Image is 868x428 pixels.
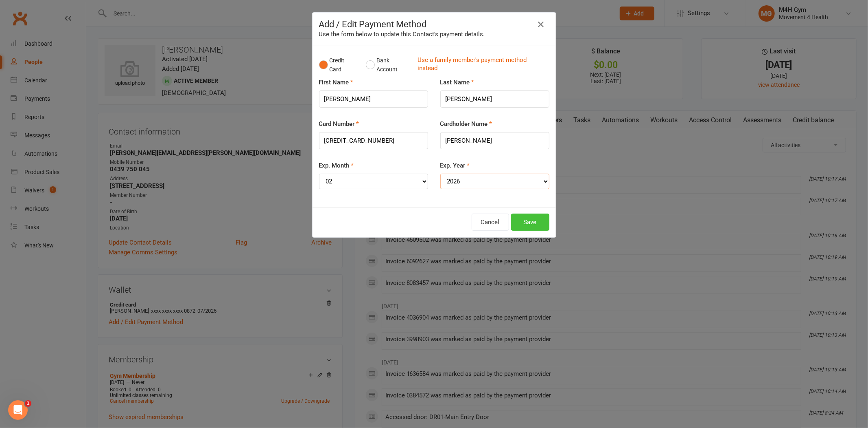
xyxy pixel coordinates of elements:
[472,214,509,231] button: Cancel
[319,19,549,29] h4: Add / Edit Payment Method
[319,119,359,129] label: Card Number
[319,132,428,149] input: XXXX-XXXX-XXXX-XXXX
[319,77,354,87] label: First Name
[535,18,548,31] button: Close
[366,53,411,77] button: Bank Account
[25,400,31,407] span: 1
[440,161,470,170] label: Exp. Year
[319,29,549,39] div: Use the form below to update this Contact's payment details.
[440,77,474,87] label: Last Name
[319,161,354,170] label: Exp. Month
[440,132,549,149] input: Name on card
[511,214,549,231] button: Save
[319,53,357,77] button: Credit Card
[418,56,545,74] a: Use a family member's payment method instead
[440,119,492,129] label: Cardholder Name
[8,400,28,420] iframe: Intercom live chat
